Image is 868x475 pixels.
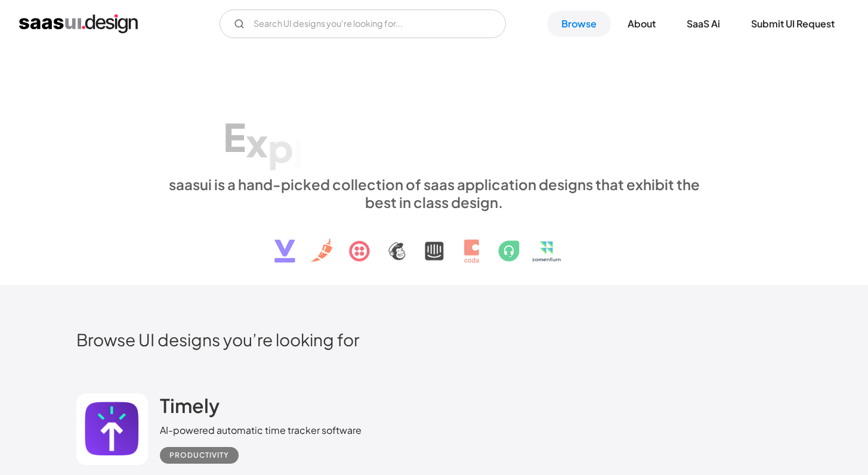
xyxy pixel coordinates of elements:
[613,11,670,37] a: About
[223,114,246,160] div: E
[254,211,615,273] img: text, icon, saas logo
[76,329,792,350] h2: Browse UI designs you’re looking for
[160,72,709,163] h1: Explore SaaS UI design patterns & interactions.
[547,11,611,37] a: Browse
[160,175,709,211] div: saasui is a hand-picked collection of saas application designs that exhibit the best in class des...
[672,11,734,37] a: SaaS Ai
[268,125,294,170] div: p
[169,448,229,462] div: Productivity
[737,11,849,37] a: Submit UI Request
[160,423,362,437] div: AI-powered automatic time tracker software
[160,393,220,423] a: Timely
[220,10,506,38] form: Email Form
[19,14,138,33] a: home
[220,10,506,38] input: Search UI designs you're looking for...
[246,119,268,165] div: x
[160,393,220,417] h2: Timely
[294,131,304,176] div: l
